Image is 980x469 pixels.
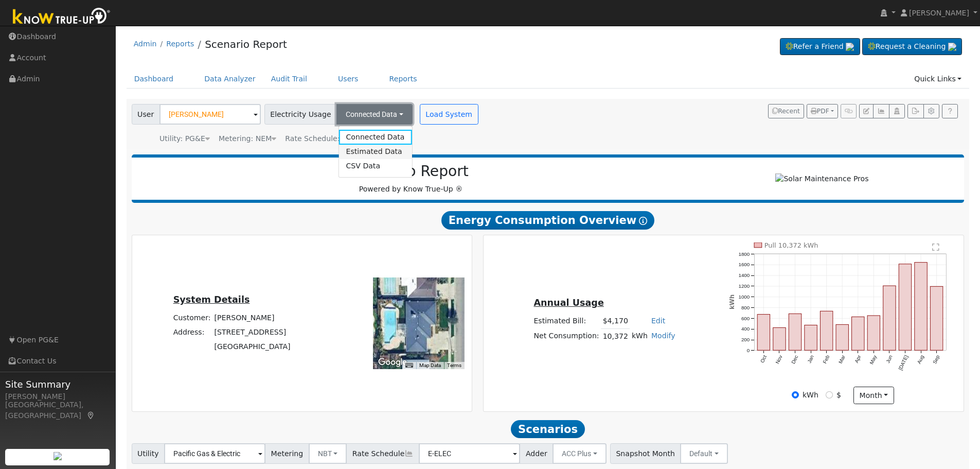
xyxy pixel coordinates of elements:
a: Connected Data [338,130,412,144]
text: Jan [807,354,815,364]
td: [GEOGRAPHIC_DATA] [212,340,292,354]
a: Admin [134,40,157,48]
button: Keyboard shortcuts [405,362,413,369]
button: Login As [889,104,905,118]
a: Users [330,70,366,89]
button: NBT [309,443,347,464]
img: Know True-Up [8,6,116,29]
text: 200 [741,337,750,342]
input: Select a Utility [164,443,265,464]
img: Solar Maintenance Pros [775,173,868,184]
text: 1600 [739,262,750,268]
text: 1200 [739,283,750,289]
text: kWh [728,294,736,309]
text: Pull 10,372 kWh [764,241,818,249]
span: Metering [265,443,309,464]
button: Connected Data [336,104,413,125]
input: $ [826,391,833,398]
td: [PERSON_NAME] [212,310,292,325]
span: Scenarios [511,420,584,439]
td: $4,170 [601,314,630,329]
div: Metering: NEM [219,133,276,144]
div: Powered by Know True-Up ® [137,163,685,195]
text: 400 [741,326,750,332]
a: Open this area in Google Maps (opens a new window) [376,356,409,369]
td: Net Consumption: [532,328,601,343]
input: kWh [792,391,799,398]
a: CSV Data [338,159,412,173]
rect: onclick="" [757,315,770,351]
a: Refer a Friend [780,38,860,56]
a: Dashboard [127,70,182,89]
text: Feb [822,354,831,364]
img: retrieve [54,452,62,460]
rect: onclick="" [931,286,943,350]
span: Energy Consumption Overview [441,211,654,230]
span: PDF [811,108,829,115]
button: Edit User [859,104,874,118]
span: Alias: E1 [285,134,359,143]
text: Mar [838,354,846,365]
rect: onclick="" [773,328,786,351]
a: Reports [382,70,425,89]
rect: onclick="" [899,264,912,351]
text: 1800 [739,251,750,257]
td: Customer: [171,310,212,325]
text: May [869,354,878,366]
u: System Details [173,294,250,305]
a: Data Analyzer [197,70,263,89]
a: Quick Links [906,70,969,89]
text: Jun [885,354,894,364]
text: 0 [747,348,750,353]
button: month [853,387,894,404]
label: kWh [803,390,818,401]
div: [GEOGRAPHIC_DATA], [GEOGRAPHIC_DATA] [5,399,110,421]
span: Utility [132,443,165,464]
text: [DATE] [898,354,910,371]
text: 1000 [739,294,750,300]
button: Map Data [419,362,441,369]
td: Address: [171,325,212,339]
label: $ [836,390,841,401]
button: Multi-Series Graph [873,104,889,118]
button: Default [680,443,728,464]
a: Terms (opens in new tab) [447,362,461,368]
td: [STREET_ADDRESS] [212,325,292,339]
button: Settings [923,104,939,118]
text: 800 [741,305,750,310]
a: Map [86,411,96,420]
span: User [132,104,160,125]
text: Nov [775,354,783,365]
rect: onclick="" [915,263,927,351]
td: 10,372 [601,328,630,343]
text: Sep [932,354,941,365]
span: Site Summary [5,377,110,391]
i: Show Help [639,217,647,225]
a: Help Link [942,104,958,118]
a: Audit Trail [263,70,315,89]
text: Aug [916,354,925,364]
span: [PERSON_NAME] [909,9,969,17]
span: Rate Schedule [346,443,419,464]
button: ACC Plus [553,443,607,464]
text: 600 [741,316,750,321]
rect: onclick="" [821,311,833,350]
span: Adder [520,443,553,464]
td: Estimated Bill: [532,314,601,329]
button: Recent [768,104,804,118]
rect: onclick="" [852,317,864,351]
a: Request a Cleaning [862,38,962,56]
div: Utility: PG&E [159,133,210,144]
button: Export Interval Data [907,104,923,118]
img: Google [376,356,409,369]
span: Electricity Usage [264,104,337,125]
a: Edit [651,317,665,325]
text: Oct [759,354,768,364]
u: Annual Usage [533,298,603,308]
a: Reports [166,40,194,48]
td: kWh [630,328,649,343]
div: [PERSON_NAME] [5,391,110,402]
text: 1400 [739,272,750,278]
span: Snapshot Month [610,443,681,464]
a: Scenario Report [205,38,287,50]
